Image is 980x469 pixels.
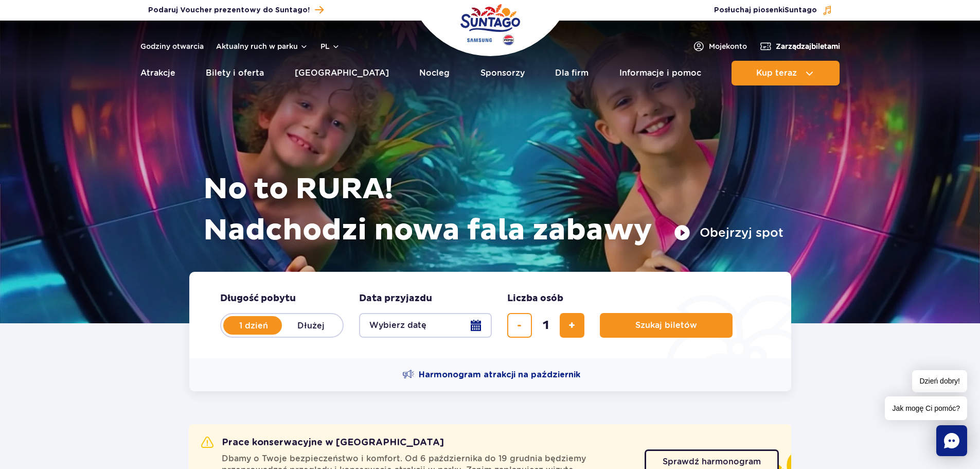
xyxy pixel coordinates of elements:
[776,41,840,51] span: Zarządzaj biletami
[203,169,783,251] h1: No to RURA! Nadchodzi nowa fala zabawy
[555,61,589,85] a: Dla firm
[912,370,967,392] span: Dzień dobry!
[359,292,432,305] span: Data przyjazdu
[189,272,791,358] form: Planowanie wizyty w Park of Poland
[419,369,580,380] span: Harmonogram atrakcji na październik
[714,5,817,15] span: Posłuchaj piosenki
[692,40,747,53] a: Mojekonto
[402,369,580,381] a: Harmonogram atrakcji na październik
[206,61,264,85] a: Bilety i oferta
[885,396,967,420] span: Jak mogę Ci pomóc?
[359,313,492,338] button: Wybierz datę
[759,40,840,53] a: Zarządzajbiletami
[148,5,310,15] span: Podaruj Voucher prezentowy do Suntago!
[419,61,450,85] a: Nocleg
[560,313,584,338] button: dodaj bilet
[320,41,340,51] button: pl
[216,42,308,50] button: Aktualny ruch w parku
[785,7,817,14] span: Suntago
[663,458,761,466] span: Sprawdź harmonogram
[732,61,840,85] button: Kup teraz
[140,61,175,85] a: Atrakcje
[936,425,967,456] div: Chat
[709,41,747,51] span: Moje konto
[282,315,341,336] label: Dłużej
[714,5,832,15] button: Posłuchaj piosenkiSuntago
[635,321,697,330] span: Szukaj biletów
[600,313,733,338] button: Szukaj biletów
[295,61,389,85] a: [GEOGRAPHIC_DATA]
[674,224,783,241] button: Obejrzyj spot
[201,437,444,449] h2: Prace konserwacyjne w [GEOGRAPHIC_DATA]
[507,292,563,305] span: Liczba osób
[756,68,797,78] span: Kup teraz
[224,315,283,336] label: 1 dzień
[480,61,525,85] a: Sponsorzy
[507,313,532,338] button: usuń bilet
[533,313,558,338] input: liczba biletów
[140,41,204,51] a: Godziny otwarcia
[619,61,701,85] a: Informacje i pomoc
[220,292,296,305] span: Długość pobytu
[148,3,324,17] a: Podaruj Voucher prezentowy do Suntago!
